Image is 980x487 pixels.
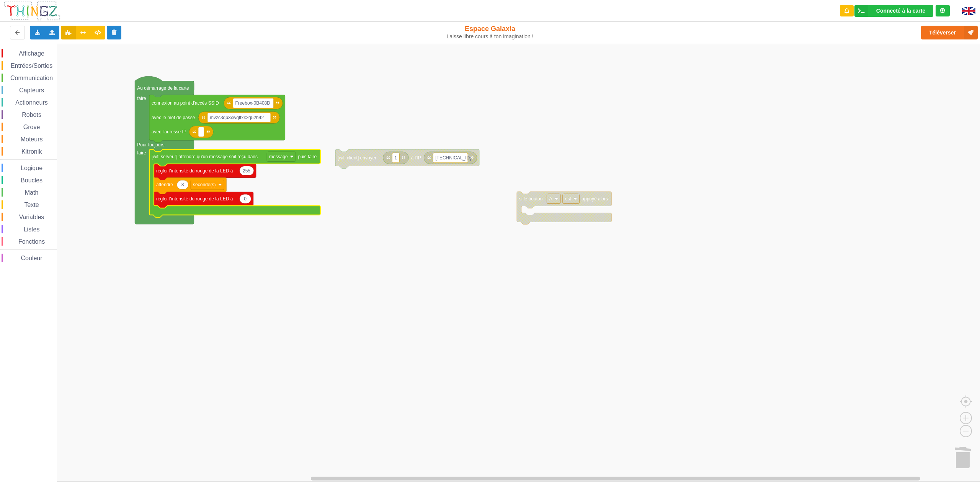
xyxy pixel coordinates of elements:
span: Logique [20,165,44,171]
span: Entrées/Sorties [10,62,54,69]
span: Couleur [20,255,44,261]
span: Variables [18,214,46,220]
text: [TECHNICAL_ID] [435,155,471,161]
div: Espace Galaxia [403,25,577,40]
span: Capteurs [18,87,45,93]
span: Affichage [18,50,45,57]
text: message [269,154,288,159]
text: faire [137,95,146,101]
text: connexion au point d'accès SSID [152,100,219,106]
text: attendre [156,182,173,187]
text: Pour toujours [137,142,164,148]
div: Ta base fonctionne bien ! [854,5,933,17]
text: si le bouton [519,196,542,202]
button: Téléverser [921,26,978,39]
span: Robots [21,112,42,118]
img: thingz_logo.png [3,1,61,21]
div: Connecté à la carte [876,8,925,13]
text: [wifi client] envoyer [338,155,376,161]
text: seconde(s) [193,182,216,187]
text: appuyé alors [581,196,608,202]
text: régler l'intensité du rouge de la LED à [156,196,233,202]
span: Fonctions [17,238,46,245]
span: Boucles [20,177,44,184]
text: mvzc3qb3xwqffxk2q52h42 [210,115,264,120]
span: Communication [9,75,54,81]
img: gb.png [962,7,975,15]
text: Au démarrage de la carte [137,85,189,90]
span: Actionneurs [14,99,49,106]
text: avec le mot de passe [152,115,195,120]
span: Math [24,189,40,196]
text: puis faire [298,154,317,159]
div: Tu es connecté au serveur de création de Thingz [936,5,950,16]
text: A [549,196,552,202]
text: à l'IP [411,155,421,161]
div: Laisse libre cours à ton imagination ! [403,33,577,40]
text: 0 [244,196,247,202]
span: Moteurs [20,136,44,143]
text: [wifi serveur] attendre qu'un message soit reçu dans [152,154,258,159]
text: est [565,196,572,202]
text: 1 [394,155,397,161]
text: 3 [181,182,184,187]
span: Grove [22,124,41,130]
span: Listes [23,226,41,233]
text: régler l'intensité du rouge de la LED à [156,168,233,173]
span: Kitronik [20,148,43,155]
text: Freebox-0B408D [235,100,271,106]
span: Texte [23,202,40,208]
text: 255 [243,168,250,173]
text: faire [137,150,146,156]
text: avec l'adresse IP [152,129,186,134]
